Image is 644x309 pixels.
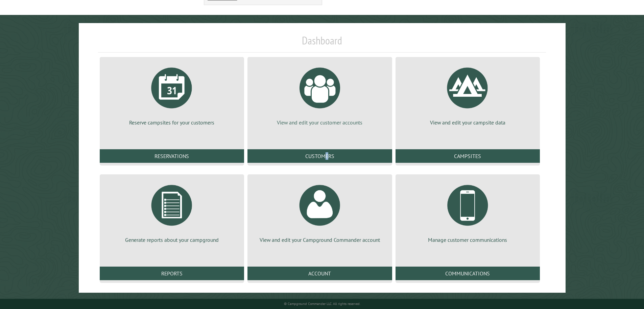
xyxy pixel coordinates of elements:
a: Communications [396,267,540,280]
a: Manage customer communications [404,180,532,244]
a: Generate reports about your campground [108,180,236,244]
p: View and edit your Campground Commander account [256,236,384,244]
a: Campsites [396,149,540,163]
a: View and edit your campsite data [404,62,532,126]
h1: Dashboard [98,34,546,53]
a: Reserve campsites for your customers [108,62,236,126]
a: Reports [100,267,244,280]
a: Customers [247,149,392,163]
p: Reserve campsites for your customers [108,119,236,126]
p: Manage customer communications [404,236,532,244]
p: View and edit your campsite data [404,119,532,126]
p: Generate reports about your campground [108,236,236,244]
a: View and edit your customer accounts [256,62,384,126]
a: View and edit your Campground Commander account [256,180,384,244]
a: Reservations [100,149,244,163]
a: Account [247,267,392,280]
p: View and edit your customer accounts [256,119,384,126]
small: © Campground Commander LLC. All rights reserved. [284,302,360,306]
